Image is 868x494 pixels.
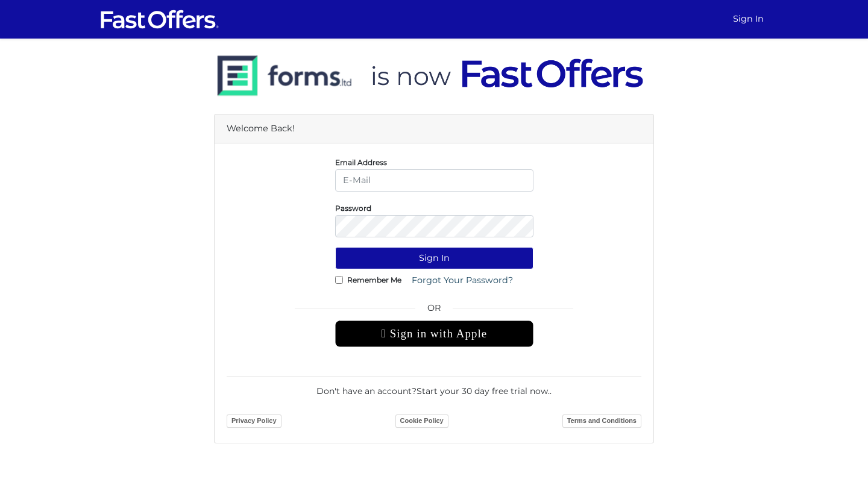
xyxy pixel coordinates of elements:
span: OR [335,301,533,320]
a: Terms and Conditions [562,414,641,428]
div: Don't have an account? . [227,376,641,398]
div: Welcome Back! [215,114,653,143]
label: Password [335,207,371,210]
label: Remember Me [347,278,401,281]
a: Sign In [728,7,769,31]
label: Email Address [335,161,387,164]
a: Start your 30 day free trial now. [417,386,550,396]
a: Forgot Your Password? [404,269,521,292]
a: Privacy Policy [227,414,281,428]
button: Sign In [335,247,533,269]
input: E-Mail [335,169,533,192]
a: Cookie Policy [395,414,448,428]
div: Sign in with Apple [335,320,533,347]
